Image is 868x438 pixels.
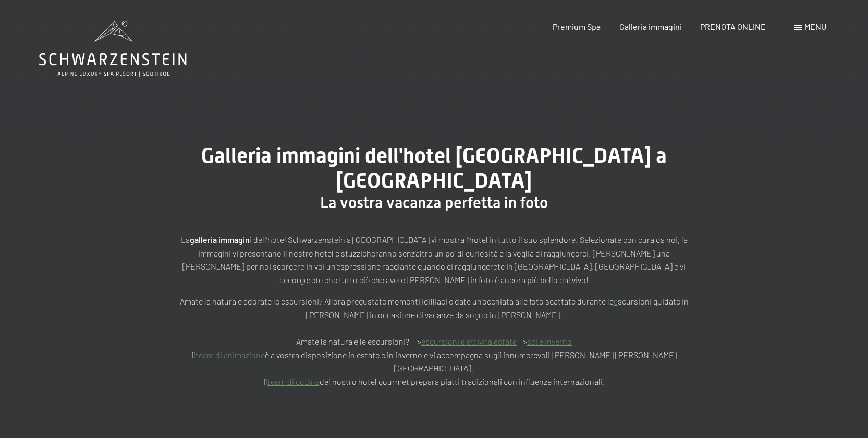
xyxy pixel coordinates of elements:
a: Premium Spa [553,21,601,31]
a: sci e inverno [527,336,572,346]
a: e [614,296,618,306]
span: Menu [804,21,826,31]
a: PRENOTA ONLINE [700,21,766,31]
a: team di animazione [195,350,265,360]
a: team di cucina [267,376,320,386]
span: Galleria immagini dell'hotel [GEOGRAPHIC_DATA] a [GEOGRAPHIC_DATA] [201,143,667,193]
strong: galleria immagin [190,235,250,245]
p: La i dell’hotel Schwarzenstein a [GEOGRAPHIC_DATA] vi mostra l’hotel in tutto il suo splendore. S... [174,233,695,286]
p: Amate la natura e adorate le escursioni? Allora pregustate momenti idilliaci e date un’occhiata a... [174,295,695,388]
a: escursioni e attività estate [421,336,517,346]
a: Galleria immagini [619,21,682,31]
span: La vostra vacanza perfetta in foto [320,193,548,212]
